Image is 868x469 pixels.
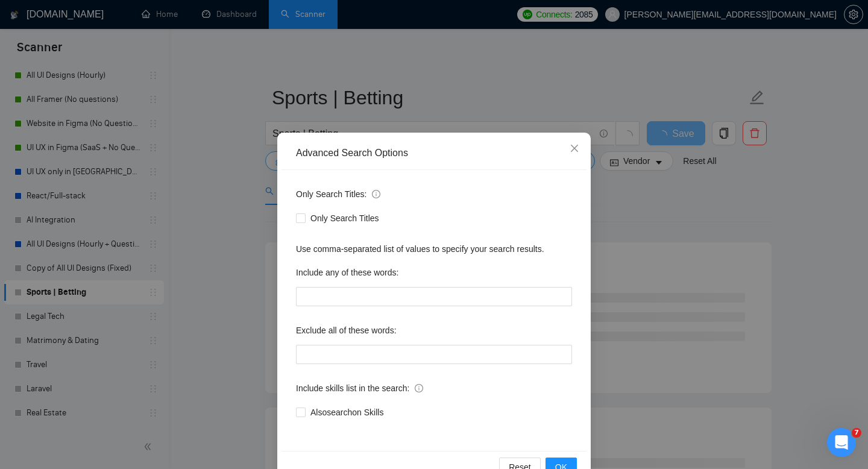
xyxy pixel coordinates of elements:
[306,212,384,225] span: Only Search Titles
[296,382,423,395] span: Include skills list in the search:
[558,133,591,165] button: Close
[827,428,856,457] iframe: Intercom live chat
[852,428,861,438] span: 7
[306,406,388,419] span: Also search on Skills
[296,146,572,160] div: Advanced Search Options
[415,384,423,392] span: info-circle
[296,263,398,282] label: Include any of these words:
[296,321,397,340] label: Exclude all of these words:
[296,187,380,201] span: Only Search Titles:
[372,190,380,198] span: info-circle
[296,242,572,256] div: Use comma-separated list of values to specify your search results.
[570,143,579,153] span: close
